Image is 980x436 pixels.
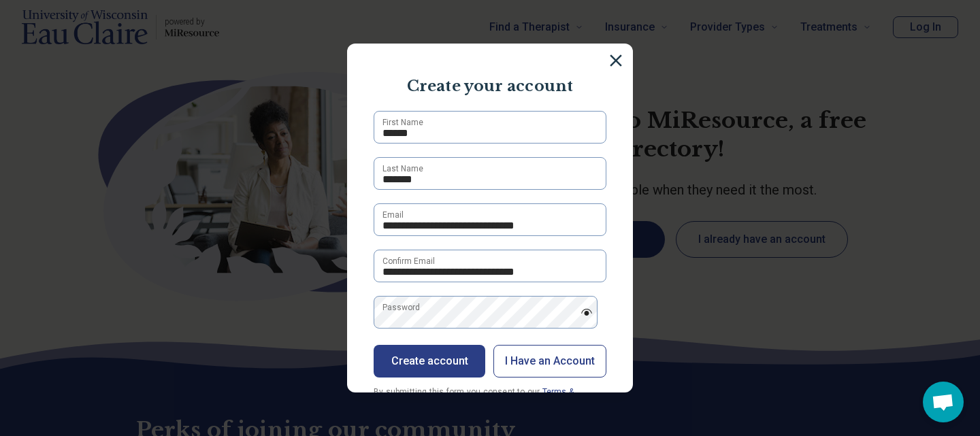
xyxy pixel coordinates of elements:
[382,209,404,221] label: Email
[382,255,435,267] label: Confirm Email
[374,387,574,413] span: By submitting this form you consent to our and
[374,345,485,378] button: Create account
[382,301,420,314] label: Password
[382,116,423,129] label: First Name
[493,345,606,378] button: I Have an Account
[382,163,423,175] label: Last Name
[581,309,593,316] img: password
[361,76,619,97] p: Create your account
